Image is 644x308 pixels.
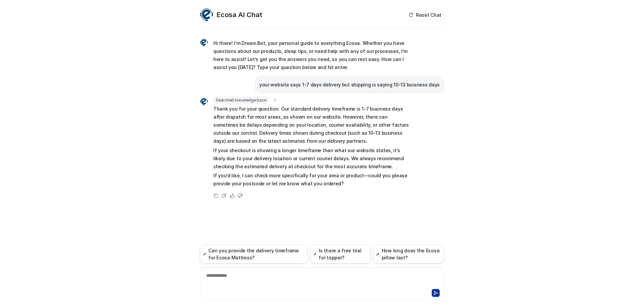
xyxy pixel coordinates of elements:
p: If you’d like, I can check more specifically for your area or product—could you please provide yo... [213,172,410,188]
img: Widget [200,8,213,21]
img: Widget [200,98,208,106]
p: Hi there! I’m Dream Bot, your personal guide to everything Ecosa. Whether you have questions abou... [213,39,410,71]
img: Widget [200,39,208,47]
button: Reset Chat [407,10,444,20]
button: Can you provide the delivery timeframe for Ecosa Mattress? [200,245,308,263]
p: If your checkout is showing a longer timeframe than what our website states, it’s likely due to y... [213,146,410,171]
p: Thank you for your question. Our standard delivery timeframe is 1-7 business days after dispatch ... [213,105,410,145]
button: How long does the Ecosa pillow last? [373,245,444,263]
h2: Ecosa AI Chat [217,10,262,19]
button: Is there a free trial for topper? [310,245,370,263]
span: Searched knowledge base [213,97,268,104]
p: your website says 1-7 days delivery but shipping is saying 10-13 buisness days [259,81,440,89]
